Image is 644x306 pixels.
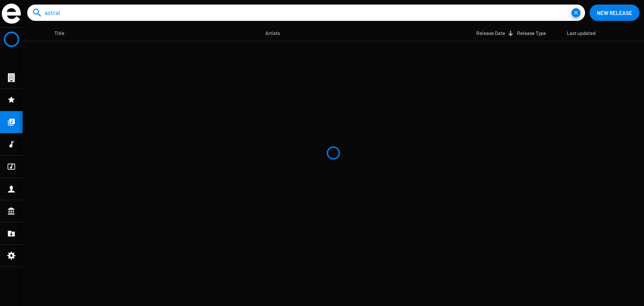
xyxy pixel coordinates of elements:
div: Title [54,29,64,38]
img: grand-sigle.svg [2,4,21,24]
input: Search Releases... [44,5,571,21]
button: New Release [590,5,639,21]
button: Clear [571,8,581,17]
mat-icon: close [571,8,581,17]
div: Release Date [476,29,513,38]
div: Release Type [517,29,554,38]
div: Artists [265,29,280,38]
div: Artists [265,29,288,38]
div: Release Type [517,29,546,38]
div: Release Date [476,29,505,38]
div: Last updated [567,29,595,38]
mat-icon: search [32,7,43,18]
span: New Release [597,5,632,21]
div: Last updated [567,29,604,38]
div: Title [54,29,73,38]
